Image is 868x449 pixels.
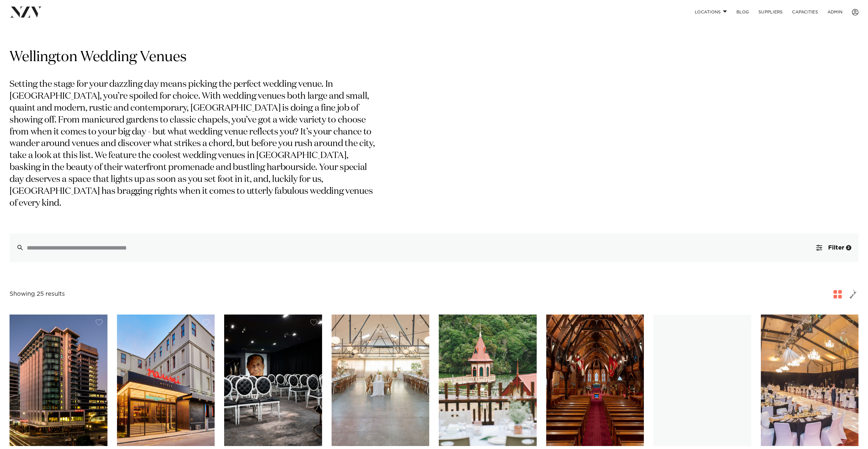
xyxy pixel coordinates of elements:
[754,6,787,18] a: SUPPLIERS
[10,79,377,210] p: Setting the stage for your dazzling day means picking the perfect wedding venue. In [GEOGRAPHIC_D...
[823,6,847,18] a: ADMIN
[439,315,537,446] img: Rātā Cafe at Zealandia
[10,7,42,17] img: nzv-logo.png
[846,245,851,250] div: 2
[10,289,65,299] div: Showing 25 results
[809,233,858,262] button: Filter2
[10,48,858,67] h1: Wellington Wedding Venues
[690,6,732,18] a: Locations
[787,6,823,18] a: Capacities
[732,6,754,18] a: BLOG
[828,245,844,251] span: Filter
